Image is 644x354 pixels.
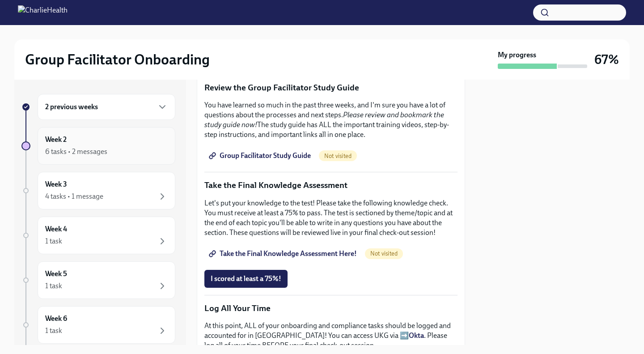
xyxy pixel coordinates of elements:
[21,306,175,344] a: Week 61 task
[204,245,363,263] a: Take the Final Knowledge Assessment Here!
[45,102,98,112] h6: 2 previous weeks
[25,51,210,68] h2: Group Facilitator Onboarding
[498,50,536,60] strong: My progress
[204,321,458,350] p: At this point, ALL of your onboarding and compliance tasks should be logged and accounted for in ...
[211,151,311,160] span: Group Facilitator Study Guide
[45,314,67,324] h6: Week 6
[45,236,62,246] div: 1 task
[211,274,281,283] span: I scored at least a 75%!
[204,198,458,238] p: Let's put your knowledge to the test! Please take the following knowledge check. You must receive...
[21,127,175,165] a: Week 26 tasks • 2 messages
[45,224,67,234] h6: Week 4
[45,179,67,189] h6: Week 3
[365,250,403,257] span: Not visited
[204,147,317,165] a: Group Facilitator Study Guide
[204,303,458,314] p: Log All Your Time
[204,179,458,191] p: Take the Final Knowledge Assessment
[319,153,357,159] span: Not visited
[594,51,619,68] h3: 67%
[204,270,288,288] button: I scored at least a 75%!
[45,147,107,157] div: 6 tasks • 2 messages
[211,249,357,258] span: Take the Final Knowledge Assessment Here!
[45,326,62,336] div: 1 task
[409,331,424,340] a: Okta
[21,217,175,254] a: Week 41 task
[45,269,67,279] h6: Week 5
[204,82,458,94] p: Review the Group Facilitator Study Guide
[21,261,175,299] a: Week 51 task
[45,281,62,291] div: 1 task
[45,135,67,145] h6: Week 2
[18,5,68,20] img: CharlieHealth
[38,94,175,120] div: 2 previous weeks
[45,192,103,201] div: 4 tasks • 1 message
[204,100,458,140] p: You have learned so much in the past three weeks, and I'm sure you have a lot of questions about ...
[21,172,175,209] a: Week 34 tasks • 1 message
